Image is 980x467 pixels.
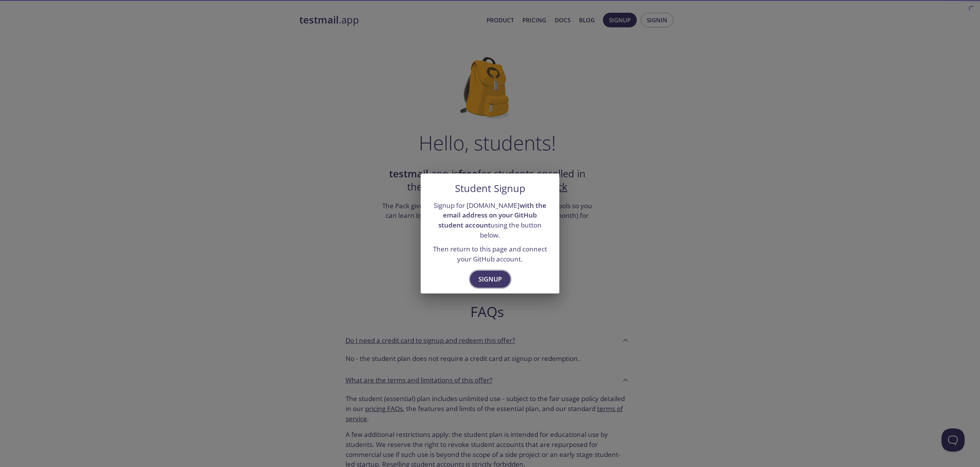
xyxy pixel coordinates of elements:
p: Signup for [DOMAIN_NAME] using the button below. [430,201,550,240]
button: Signup [470,271,510,288]
span: Signup [478,274,502,285]
p: Then return to this page and connect your GitHub account. [430,244,550,264]
h5: Student Signup [455,183,525,194]
strong: with the email address on your GitHub student account [438,201,546,229]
